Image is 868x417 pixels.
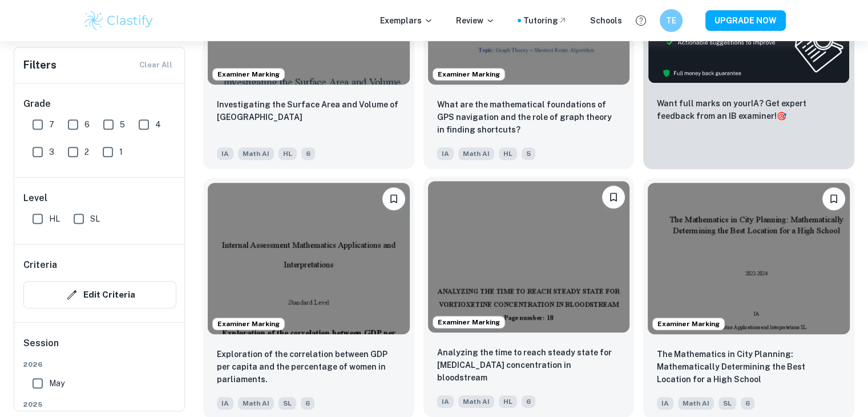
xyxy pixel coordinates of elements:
p: What are the mathematical foundations of GPS navigation and the role of graph theory in finding s... [437,98,621,136]
span: 5 [120,118,125,131]
span: SL [90,212,100,225]
span: 6 [84,118,90,131]
span: SL [278,397,296,410]
h6: Criteria [23,258,57,272]
span: 6 [301,397,314,410]
span: IA [217,397,233,410]
img: Math AI IA example thumbnail: The Mathematics in City Planning: Mathem [648,183,850,334]
p: Want full marks on your IA ? Get expert feedback from an IB examiner! [657,97,841,122]
a: Tutoring [523,14,567,27]
span: 2 [84,146,89,158]
button: Help and Feedback [631,11,651,30]
span: 🎯 [777,111,786,121]
h6: Session [23,336,176,359]
span: 2026 [23,359,176,370]
span: Math AI [238,147,274,160]
h6: Filters [23,57,56,73]
span: 6 [522,395,535,408]
img: Clastify logo [83,9,155,32]
span: 6 [741,397,754,410]
span: SL [718,397,736,410]
p: Exploration of the correlation between GDP per capita and the percentage of women in parliaments. [217,348,401,386]
span: Math AI [458,395,494,408]
span: 7 [49,118,54,131]
span: Examiner Marking [433,317,504,327]
span: Examiner Marking [433,69,504,79]
button: TE [660,9,683,32]
a: Schools [590,14,622,27]
img: Math AI IA example thumbnail: Exploration of the correlation between G [208,183,410,334]
span: Math AI [678,397,714,410]
span: HL [499,147,517,160]
span: May [49,377,64,390]
span: 4 [155,118,161,131]
span: Math AI [238,397,274,410]
span: 6 [301,147,315,160]
span: IA [217,147,233,160]
span: 2025 [23,399,176,410]
button: UPGRADE NOW [705,10,786,31]
p: Analyzing the time to reach steady state for Vortioxetine concentration in bloodstream [437,346,621,384]
h6: Grade [23,97,176,111]
span: 3 [49,146,54,158]
span: IA [657,397,673,410]
span: 1 [119,146,123,158]
span: IA [437,395,454,408]
button: Bookmark [602,186,625,209]
h6: Level [23,191,176,205]
span: IA [437,147,454,160]
span: Examiner Marking [653,319,724,329]
p: Exemplars [380,14,433,27]
button: Bookmark [382,187,405,210]
span: Examiner Marking [213,69,284,79]
p: Review [456,14,495,27]
span: 5 [522,147,535,160]
span: HL [278,147,297,160]
span: HL [49,212,60,225]
button: Edit Criteria [23,281,176,308]
img: Math AI IA example thumbnail: Analyzing the time to reach steady state [428,181,630,332]
p: The Mathematics in City Planning: Mathematically Determining the Best Location for a High School [657,348,841,386]
span: Math AI [458,147,494,160]
button: Bookmark [822,187,845,210]
span: Examiner Marking [213,319,284,329]
h6: TE [664,14,677,27]
span: HL [499,395,517,408]
p: Investigating the Surface Area and Volume of Lake Titicaca [217,98,401,123]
